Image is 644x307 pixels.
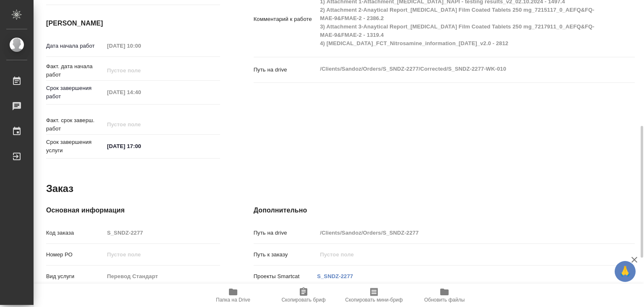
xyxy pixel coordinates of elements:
[46,18,220,28] h4: [PERSON_NAME]
[254,205,635,215] h4: Дополнительно
[268,284,339,307] button: Скопировать бриф
[46,205,220,215] h4: Основная информация
[254,272,317,281] p: Проекты Smartcat
[104,227,220,239] input: Пустое поле
[216,297,250,303] span: Папка на Drive
[317,62,603,76] textarea: /Clients/Sandoz/Orders/S_SNDZ-2277/Corrected/S_SNDZ-2277-WK-010
[254,66,317,74] p: Путь на drive
[104,118,177,130] input: Пустое поле
[104,40,177,52] input: Пустое поле
[104,248,220,261] input: Пустое поле
[618,263,632,280] span: 🙏
[424,297,465,303] span: Обновить файлы
[317,227,603,239] input: Пустое поле
[46,84,104,101] p: Срок завершения работ
[345,297,402,303] span: Скопировать мини-бриф
[254,229,317,237] p: Путь на drive
[198,284,268,307] button: Папка на Drive
[254,15,317,23] p: Комментарий к работе
[46,272,104,281] p: Вид услуги
[104,86,177,98] input: Пустое поле
[46,116,104,133] p: Факт. срок заверш. работ
[317,248,603,261] input: Пустое поле
[46,138,104,155] p: Срок завершения услуги
[317,273,353,279] a: S_SNDZ-2277
[281,297,325,303] span: Скопировать бриф
[104,140,177,152] input: ✎ Введи что-нибудь
[46,42,104,50] p: Дата начала работ
[615,261,636,282] button: 🙏
[104,270,220,282] input: Пустое поле
[104,64,177,77] input: Пустое поле
[339,284,409,307] button: Скопировать мини-бриф
[46,229,104,237] p: Код заказа
[409,284,480,307] button: Обновить файлы
[46,62,104,79] p: Факт. дата начала работ
[254,251,317,259] p: Путь к заказу
[46,182,73,195] h2: Заказ
[46,251,104,259] p: Номер РО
